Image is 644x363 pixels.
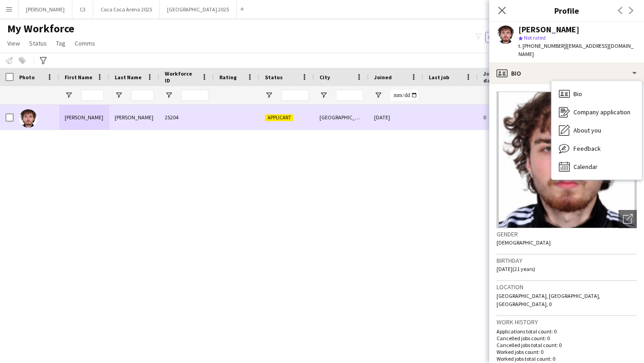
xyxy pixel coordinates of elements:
div: Bio [552,85,642,103]
p: Applications total count: 0 [497,328,637,335]
span: Calendar [573,163,598,171]
button: C3 [72,0,93,18]
button: Coca Coca Arena 2025 [93,0,160,18]
div: [PERSON_NAME] [59,105,109,130]
button: [GEOGRAPHIC_DATA] 2025 [160,0,237,18]
span: City [319,74,330,81]
div: [PERSON_NAME] [518,26,579,34]
p: Worked jobs count: 0 [497,348,637,355]
a: Comms [71,37,99,49]
div: Open photos pop-in [619,210,637,228]
button: Open Filter Menu [65,91,73,99]
span: My Workforce [7,22,74,36]
div: [DATE] [369,105,423,130]
input: First Name Filter Input [81,90,104,101]
button: [PERSON_NAME] [19,0,72,18]
button: Open Filter Menu [265,91,273,99]
input: City Filter Input [336,90,363,101]
img: Crew avatar or photo [497,92,637,228]
span: Bio [573,90,582,98]
button: Open Filter Menu [319,91,328,99]
span: Joined [374,74,392,81]
span: Comms [75,39,95,47]
span: Last Name [115,74,142,81]
span: Rating [219,74,237,81]
h3: Profile [489,5,644,16]
h3: Gender [497,230,637,238]
div: [PERSON_NAME] [109,105,159,130]
button: Everyone10,851 [485,32,533,43]
button: Open Filter Menu [374,91,382,99]
a: View [4,37,24,49]
span: Jobs (last 90 days) [483,70,521,84]
div: 0 [478,105,537,130]
span: [DATE] (21 years) [497,266,535,272]
span: View [7,39,20,47]
span: About you [573,126,601,134]
input: Joined Filter Input [390,90,418,101]
span: Tag [56,39,66,47]
app-action-btn: Advanced filters [38,55,49,66]
div: 25204 [159,105,214,130]
p: Cancelled jobs total count: 0 [497,342,637,348]
span: Company application [573,108,630,116]
input: Last Name Filter Input [131,90,154,101]
button: Open Filter Menu [165,91,173,99]
span: Applicant [265,114,293,121]
span: Feedback [573,144,601,153]
div: Company application [552,103,642,121]
p: Cancelled jobs count: 0 [497,335,637,342]
button: Open Filter Menu [115,91,123,99]
p: Worked jobs total count: 0 [497,355,637,362]
div: [GEOGRAPHIC_DATA] [314,105,369,130]
span: First Name [65,74,92,81]
h3: Work history [497,318,637,326]
a: Status [25,37,51,49]
div: Feedback [552,139,642,158]
img: Abdulrahman Abo Daher [19,109,37,128]
span: Status [29,39,47,47]
input: Workforce ID Filter Input [181,90,208,101]
span: [DEMOGRAPHIC_DATA] [497,239,551,246]
span: Status [265,74,283,81]
span: Photo [19,74,35,81]
span: Not rated [524,34,546,41]
div: About you [552,121,642,139]
span: Workforce ID [165,70,198,84]
span: t. [PHONE_NUMBER] [518,42,566,49]
a: Tag [52,37,69,49]
span: | [EMAIL_ADDRESS][DOMAIN_NAME] [518,42,634,57]
h3: Birthday [497,256,637,265]
span: Last job [429,74,449,81]
div: Bio [489,62,644,84]
div: Calendar [552,158,642,176]
input: Status Filter Input [281,90,309,101]
h3: Location [497,283,637,291]
span: [GEOGRAPHIC_DATA], [GEOGRAPHIC_DATA], [GEOGRAPHIC_DATA], 0 [497,292,600,307]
